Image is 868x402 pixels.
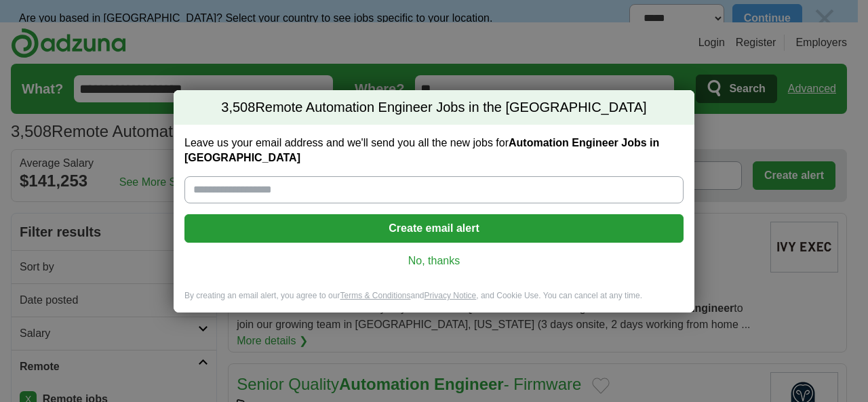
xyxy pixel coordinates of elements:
[184,214,684,243] button: Create email alert
[174,90,694,125] h2: Remote Automation Engineer Jobs in the [GEOGRAPHIC_DATA]
[340,291,410,300] a: Terms & Conditions
[425,291,477,300] a: Privacy Notice
[184,136,684,165] label: Leave us your email address and we'll send you all the new jobs for
[195,254,673,268] a: No, thanks
[174,290,694,313] div: By creating an email alert, you agree to our and , and Cookie Use. You can cancel at any time.
[221,98,255,117] span: 3,508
